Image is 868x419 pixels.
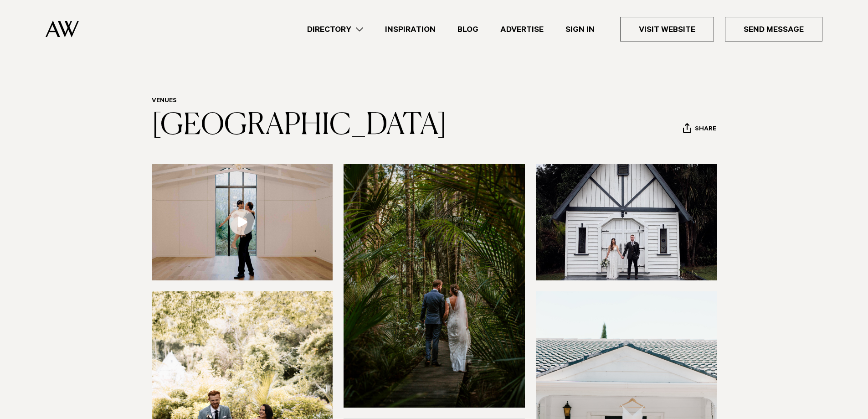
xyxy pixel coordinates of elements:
[374,23,447,36] a: Inspiration
[447,23,489,36] a: Blog
[296,23,374,36] a: Directory
[152,111,447,140] a: [GEOGRAPHIC_DATA]
[683,123,717,136] button: Share
[489,23,555,36] a: Advertise
[725,17,822,41] a: Send Message
[555,23,606,36] a: Sign In
[46,21,79,37] img: Auckland Weddings Logo
[152,98,177,105] a: Venues
[620,17,714,41] a: Visit Website
[695,125,716,134] span: Share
